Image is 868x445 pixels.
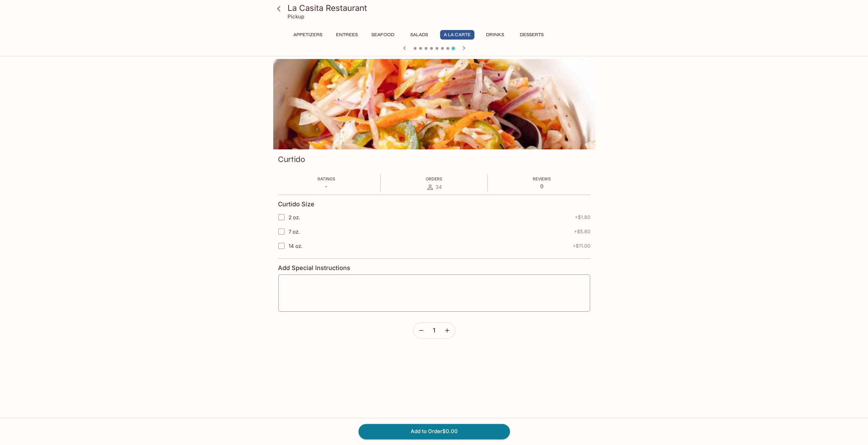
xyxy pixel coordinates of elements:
button: Desserts [516,30,547,40]
span: Reviews [533,176,551,181]
span: Ratings [318,176,335,181]
h4: Add Special Instructions [278,264,590,272]
p: - [318,183,335,190]
h4: Curtido Size [278,201,314,208]
span: 34 [436,184,442,190]
span: + $11.00 [573,243,590,249]
span: + $1.80 [575,214,590,220]
h3: La Casita Restaurant [288,3,592,13]
span: 1 [433,327,435,334]
span: 14 oz. [289,243,303,249]
div: Curtido [273,59,595,149]
button: Appetizers [290,30,326,40]
button: Drinks [480,30,511,40]
span: Orders [426,176,442,181]
p: 0 [533,183,551,190]
button: Add to Order$0.00 [358,424,510,439]
span: + $5.80 [574,229,590,234]
span: 2 oz. [289,214,300,221]
h3: Curtido [278,154,305,165]
p: Pickup [288,13,304,20]
button: A la Carte [440,30,474,40]
button: Salads [404,30,435,40]
button: Entrees [332,30,362,40]
button: Seafood [368,30,398,40]
span: 7 oz. [289,228,300,235]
